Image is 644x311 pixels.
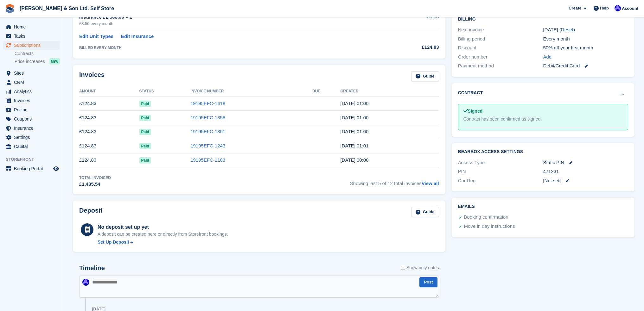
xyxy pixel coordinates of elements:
[458,149,628,154] h2: BearBox Access Settings
[79,45,372,51] div: BILLED EVERY MONTH
[14,115,52,123] span: Coupons
[79,111,139,125] td: £124.83
[341,101,369,106] time: 2025-07-26 00:00:38 UTC
[372,44,439,51] div: £124.83
[79,71,105,82] h2: Invoices
[14,105,52,114] span: Pricing
[464,214,508,221] div: Booking confirmation
[458,159,543,166] div: Access Type
[411,207,439,217] a: Guide
[543,26,628,34] div: [DATE] ( )
[14,32,52,40] span: Tasks
[14,41,52,50] span: Subscriptions
[312,86,341,96] th: Due
[464,223,515,230] div: Move in day instructions
[3,32,60,40] a: menu
[401,264,405,271] input: Show only notes
[419,277,437,288] button: Post
[3,41,60,50] a: menu
[458,168,543,175] div: PIN
[190,86,312,96] th: Invoice Number
[458,53,543,61] div: Order number
[139,101,151,107] span: Paid
[622,5,638,12] span: Account
[341,157,369,163] time: 2025-03-26 00:00:37 UTC
[341,129,369,134] time: 2025-05-26 00:00:37 UTC
[14,124,52,133] span: Insurance
[458,62,543,70] div: Payment method
[3,115,60,123] a: menu
[458,44,543,52] div: Discount
[569,5,581,11] span: Create
[14,164,52,173] span: Booking Portal
[543,168,628,175] div: 471231
[3,69,60,78] a: menu
[79,207,102,217] h2: Deposit
[458,90,483,96] h2: Contract
[121,33,154,40] a: Edit Insurance
[79,139,139,153] td: £124.83
[341,143,369,148] time: 2025-04-26 00:01:27 UTC
[139,129,151,135] span: Paid
[98,231,228,238] p: A deposit can be created here or directly from Storefront bookings.
[79,264,105,272] h2: Timeline
[463,108,623,115] div: Signed
[3,164,60,173] a: menu
[79,175,111,181] div: Total Invoiced
[14,87,52,96] span: Analytics
[3,22,60,31] a: menu
[79,153,139,167] td: £124.83
[543,159,628,166] div: Static PIN
[600,5,609,11] span: Help
[5,4,15,13] img: stora-icon-8386f47178a22dfd0bd8f6a31ec36ba5ce8667c1dd55bd0f319d3a0aa187defe.svg
[3,87,60,96] a: menu
[98,223,228,231] div: No deposit set up yet
[190,101,225,106] a: 19195EFC-1418
[139,86,191,96] th: Status
[190,129,225,134] a: 19195EFC-1301
[98,239,228,246] a: Set Up Deposit
[411,71,439,82] a: Guide
[190,115,225,120] a: 19195EFC-1358
[139,157,151,164] span: Paid
[543,35,628,43] div: Every month
[14,142,52,151] span: Capital
[14,133,52,142] span: Settings
[458,16,628,22] h2: Billing
[79,33,113,40] a: Edit Unit Types
[14,69,52,78] span: Sites
[463,116,623,122] div: Contract has been confirmed as signed.
[190,143,225,148] a: 19195EFC-1243
[543,44,628,52] div: 50% off your first month
[15,58,60,65] a: Price increases NEW
[79,181,111,188] div: £1,435.54
[139,115,151,121] span: Paid
[458,35,543,43] div: Billing period
[458,26,543,34] div: Next invoice
[458,204,628,209] h2: Emails
[341,115,369,120] time: 2025-06-26 00:00:36 UTC
[14,96,52,105] span: Invoices
[543,177,628,184] div: [Not set]
[79,125,139,139] td: £124.83
[6,156,63,163] span: Storefront
[52,165,60,172] a: Preview store
[422,181,439,186] a: View all
[401,264,439,271] label: Show only notes
[82,279,89,286] img: Samantha Tripp
[561,27,573,32] a: Reset
[15,59,45,65] span: Price increases
[341,86,439,96] th: Created
[17,3,117,14] a: [PERSON_NAME] & Son Ltd. Self Store
[14,78,52,87] span: CRM
[98,239,129,246] div: Set Up Deposit
[3,78,60,87] a: menu
[15,51,60,57] a: Contracts
[458,177,543,184] div: Car Reg
[49,58,60,65] div: NEW
[615,5,621,11] img: Samantha Tripp
[3,124,60,133] a: menu
[79,86,139,96] th: Amount
[3,105,60,114] a: menu
[79,96,139,111] td: £124.83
